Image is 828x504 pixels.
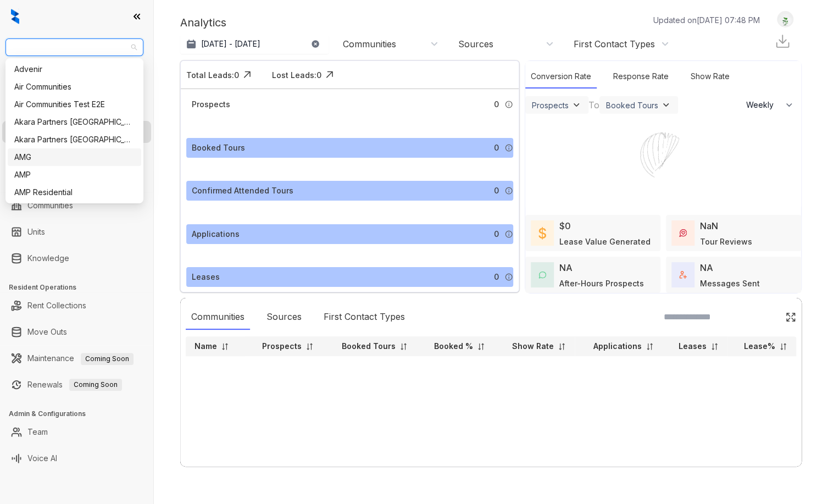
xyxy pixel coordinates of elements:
div: Communities [186,304,250,330]
li: Maintenance [2,347,151,369]
p: Applications [593,341,642,352]
li: Leads [2,74,151,96]
span: Weekly [746,99,780,110]
div: Air Communities Test E2E [14,98,135,110]
div: Communities [343,38,396,50]
img: TourReviews [679,229,687,237]
div: AMP Residential [8,184,141,201]
div: To [588,98,599,112]
a: Team [27,421,48,443]
a: Units [27,221,45,243]
span: Coming Soon [81,353,134,365]
li: Move Outs [2,321,151,343]
img: SearchIcon [762,312,771,322]
span: 0 [494,228,499,240]
img: Click Icon [785,312,796,323]
img: Info [504,186,513,195]
div: NA [559,261,573,274]
li: Leasing [2,121,151,143]
h3: Admin & Configurations [9,409,153,419]
img: TotalFum [679,271,687,279]
div: Show Rate [685,65,735,88]
div: Conversion Rate [525,65,597,88]
div: AMP Residential [14,186,135,198]
span: Akara Partners Nashville [12,39,137,56]
img: sorting [399,342,408,351]
img: sorting [646,342,654,351]
img: Info [504,143,513,152]
span: 0 [494,185,499,197]
img: sorting [221,342,229,351]
img: Loader [622,115,704,197]
img: Click Icon [239,67,255,83]
p: Show Rate [512,341,554,352]
div: After-Hours Prospects [559,278,644,289]
p: Booked Tours [342,341,396,352]
p: Prospects [262,341,302,352]
p: Updated on [DATE] 07:48 PM [653,14,759,26]
div: AMP [8,166,141,184]
img: ViewFilterArrow [660,99,671,110]
img: Info [504,273,513,281]
img: UserAvatar [777,14,793,25]
div: Sources [261,304,307,330]
p: Leases [679,341,707,352]
div: $0 [559,219,571,232]
div: Leases [192,271,220,283]
div: Sources [458,38,493,50]
button: [DATE] - [DATE] [180,34,329,54]
img: sorting [710,342,719,351]
div: Akara Partners [GEOGRAPHIC_DATA] [14,116,135,128]
span: 0 [494,271,499,283]
div: Air Communities [14,81,135,93]
div: First Contact Types [318,304,410,330]
li: Communities [2,195,151,217]
div: NaN [700,219,718,232]
div: Response Rate [608,65,674,88]
div: Air Communities [8,78,141,96]
span: 0 [494,142,499,154]
div: AMP [14,169,135,181]
a: Rent Collections [27,295,86,317]
h3: Resident Operations [9,283,153,292]
div: Messages Sent [700,278,760,289]
div: Tour Reviews [700,236,752,247]
img: Info [504,100,513,109]
img: Click Icon [321,67,338,83]
li: Team [2,421,151,443]
div: Confirmed Attended Tours [192,185,293,197]
a: Knowledge [27,247,69,269]
div: Air Communities Test E2E [8,96,141,113]
div: NA [700,261,713,274]
li: Rent Collections [2,295,151,317]
div: AMG [8,148,141,166]
div: Akara Partners Phoenix [8,131,141,148]
p: Booked % [434,341,473,352]
div: Akara Partners [GEOGRAPHIC_DATA] [14,134,135,146]
li: Knowledge [2,247,151,269]
img: sorting [558,342,566,351]
img: Info [504,230,513,239]
a: Voice AI [27,447,57,469]
div: Lost Leads: 0 [272,69,321,81]
button: Weekly [740,95,801,115]
div: Total Leads: 0 [186,69,239,81]
img: logo [11,9,19,24]
div: Akara Partners Nashville [8,113,141,131]
li: Units [2,221,151,243]
img: ViewFilterArrow [571,99,582,110]
a: Communities [27,195,73,217]
img: AfterHoursConversations [538,271,546,279]
img: Download [774,33,791,49]
div: Prospects [532,101,569,110]
span: Coming Soon [69,379,122,391]
p: [DATE] - [DATE] [201,38,260,49]
div: Lease Value Generated [559,236,651,247]
div: Applications [192,228,240,240]
img: sorting [305,342,314,351]
img: LeaseValue [538,226,546,240]
div: Booked Tours [192,142,245,154]
p: Name [195,341,217,352]
div: Prospects [192,98,230,110]
li: Voice AI [2,447,151,469]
